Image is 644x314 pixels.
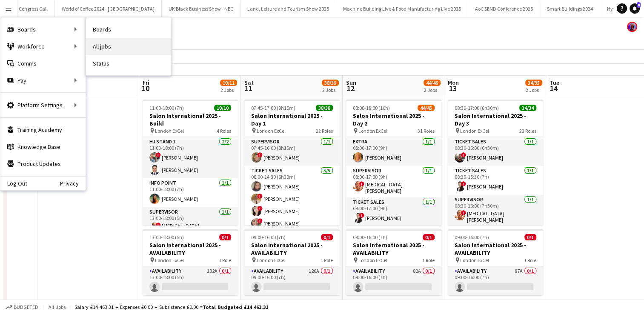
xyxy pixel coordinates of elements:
[14,304,38,310] span: Budgeted
[627,22,637,32] app-user-avatar: Promo House Bookers
[346,266,441,295] app-card-role: Availability82A0/109:00-16:00 (7h)
[74,304,268,310] div: Salary £14 463.31 + Expenses £0.00 + Subsistence £0.00 =
[424,87,440,93] div: 2 Jobs
[630,3,640,14] a: 8
[548,83,559,93] span: 14
[156,223,161,228] span: !
[461,210,466,215] span: !
[418,128,435,134] span: 31 Roles
[448,166,543,195] app-card-role: Ticket Sales1/108:30-15:30 (7h)![PERSON_NAME]
[0,55,86,72] a: Comms
[422,257,435,263] span: 1 Role
[353,234,387,240] span: 09:00-16:00 (7h)
[321,234,333,240] span: 0/1
[418,105,435,111] span: 44/45
[257,128,286,134] span: London ExCel
[244,79,254,86] span: Sat
[244,229,340,295] app-job-card: 09:00-16:00 (7h)0/1Salon International 2025 - AVAILABILITY London ExCel1 RoleAvailability120A0/10...
[143,79,149,86] span: Fri
[519,105,536,111] span: 34/34
[143,100,238,226] app-job-card: 11:00-18:00 (7h)10/10Salon International 2025 - Build London ExCel4 RolesHJ Stand 12/211:00-18:00...
[353,105,390,111] span: 08:00-18:00 (10h)
[448,79,459,86] span: Mon
[0,38,86,55] div: Workforce
[251,105,295,111] span: 07:45-17:00 (9h15m)
[214,105,231,111] span: 10/10
[0,155,86,172] a: Product Updates
[359,213,364,218] span: !
[86,21,171,38] a: Boards
[447,83,459,93] span: 13
[423,234,435,240] span: 0/1
[358,257,387,263] span: London ExCel
[220,87,237,93] div: 2 Jobs
[155,128,184,134] span: London ExCel
[336,0,468,17] button: Machine Building Live & Food Manufacturing Live 2025
[149,105,184,111] span: 11:00-18:00 (7h)
[258,206,263,211] span: !
[0,121,86,138] a: Training Academy
[316,128,333,134] span: 22 Roles
[524,257,536,263] span: 1 Role
[203,304,268,310] span: Total Budgeted £14 463.31
[0,72,86,89] div: Pay
[448,195,543,226] app-card-role: Supervisor1/108:30-16:00 (7h30m)![MEDICAL_DATA][PERSON_NAME]
[346,137,441,166] app-card-role: Extra1/108:00-17:00 (9h)[PERSON_NAME]
[346,79,356,86] span: Sun
[240,0,336,17] button: Land, Leisure and Tourism Show 2025
[448,229,543,295] app-job-card: 09:00-16:00 (7h)0/1Salon International 2025 - AVAILABILITY London ExCel1 RoleAvailability87A0/109...
[448,266,543,295] app-card-role: Availability87A0/109:00-16:00 (7h)
[322,80,339,86] span: 38/39
[345,83,356,93] span: 12
[244,166,340,244] app-card-role: Ticket Sales5/508:00-14:30 (6h30m)[PERSON_NAME]![PERSON_NAME]![PERSON_NAME]![PERSON_NAME]
[525,80,542,86] span: 34/35
[258,152,263,157] span: !
[149,234,184,240] span: 13:00-18:00 (5h)
[244,100,340,226] app-job-card: 07:45-17:00 (9h15m)38/38Salon International 2025 - Day 1 London ExCel22 RolesSupervisor1/107:45-1...
[346,100,441,226] app-job-card: 08:00-18:00 (10h)44/45Salon International 2025 - Day 2 London ExCel31 RolesExtra1/108:00-17:00 (9...
[448,112,543,127] h3: Salon International 2025 - Day 3
[0,138,86,155] a: Knowledge Base
[143,207,238,239] app-card-role: Supervisor1/113:00-18:00 (5h)![MEDICAL_DATA][PERSON_NAME]
[455,234,489,240] span: 09:00-16:00 (7h)
[162,0,240,17] button: UK Black Business Show - NEC
[316,105,333,111] span: 38/38
[155,257,184,263] span: London ExCel
[540,0,600,17] button: Smart Buildings 2024
[143,112,238,127] h3: Salon International 2025 - Build
[448,241,543,257] h3: Salon International 2025 - AVAILABILITY
[637,2,641,8] span: 8
[86,38,171,55] a: All jobs
[0,180,27,187] a: Log Out
[244,266,340,295] app-card-role: Availability120A0/109:00-16:00 (7h)
[47,304,67,310] span: All jobs
[550,79,559,86] span: Tue
[244,112,340,127] h3: Salon International 2025 - Day 1
[359,181,364,186] span: !
[461,152,466,157] span: !
[60,180,86,187] a: Privacy
[219,257,231,263] span: 1 Role
[143,229,238,295] app-job-card: 13:00-18:00 (5h)0/1Salon International 2025 - AVAILABILITY London ExCel1 RoleAvailability102A0/11...
[243,83,254,93] span: 11
[258,218,263,223] span: !
[346,229,441,295] app-job-card: 09:00-16:00 (7h)0/1Salon International 2025 - AVAILABILITY London ExCel1 RoleAvailability82A0/109...
[0,21,86,38] div: Boards
[455,105,499,111] span: 08:30-17:00 (8h30m)
[346,241,441,257] h3: Salon International 2025 - AVAILABILITY
[141,83,149,93] span: 10
[448,100,543,226] app-job-card: 08:30-17:00 (8h30m)34/34Salon International 2025 - Day 3 London ExCel23 RolesTicket Sales1/108:30...
[143,137,238,178] app-card-role: HJ Stand 12/211:00-18:00 (7h)![PERSON_NAME][PERSON_NAME]
[258,194,263,199] span: !
[346,166,441,197] app-card-role: Supervisor1/108:00-17:00 (9h)![MEDICAL_DATA][PERSON_NAME]
[468,0,540,17] button: AoC SEND Conference 2025
[346,112,441,127] h3: Salon International 2025 - Day 2
[156,152,161,157] span: !
[460,128,489,134] span: London ExCel
[358,128,387,134] span: London ExCel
